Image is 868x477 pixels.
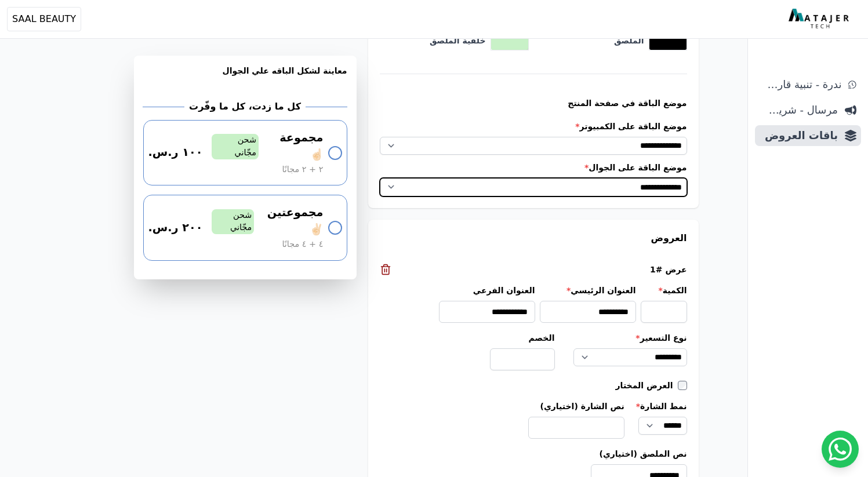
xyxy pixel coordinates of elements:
[540,285,636,296] label: العنوان الرئيسي
[614,35,649,46] label: الملصق
[282,238,323,251] span: ٤ + ٤ مجانًا
[439,285,535,296] label: العنوان الفرعي
[636,400,687,412] label: نمط الشارة
[259,205,323,238] span: مجموعتين ✌🏻
[380,448,687,460] label: نص الملصق (اختياري)
[760,102,838,118] span: مرسال - شريط دعاية
[212,134,259,159] span: شحن مجّاني
[12,12,76,26] span: SAAL BEAUTY
[760,128,838,144] span: باقات العروض
[263,130,324,163] span: مجموعة ☝🏻
[789,9,852,30] img: MatajerTech Logo
[641,285,687,296] label: الكمية
[212,209,254,234] span: شحن مجّاني
[760,77,841,93] span: ندرة - تنبية قارب علي النفاذ
[380,97,687,109] h4: موضع الباقة في صفحة المنتج
[490,332,555,344] label: الخصم
[430,35,491,46] label: خلفية الملصق
[282,163,323,176] span: ٢ + ٢ مجانًا
[148,220,203,236] span: ٢٠٠ ر.س.
[649,31,687,50] button: toggle color picker dialog
[380,121,687,132] label: موضع الباقة على الكمبيوتر
[491,31,528,50] button: toggle color picker dialog
[143,65,347,90] h3: معاينة لشكل الباقه علي الجوال
[528,400,624,412] label: نص الشارة (اختياري)
[573,332,687,344] label: نوع التسعير
[616,380,678,391] label: العرض المختار
[380,231,687,245] h3: العروض
[7,7,81,31] button: SAAL BEAUTY
[380,264,687,275] div: عرض #1
[148,144,203,161] span: ١٠٠ ر.س.
[380,162,687,173] label: موضع الباقة على الجوال
[189,100,301,114] h2: كل ما زدت، كل ما وفّرت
